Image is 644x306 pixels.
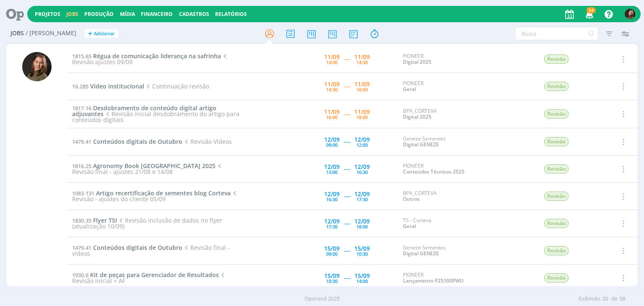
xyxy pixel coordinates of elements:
[587,7,596,13] span: 54
[602,295,608,303] span: 20
[94,31,115,36] span: Adicionar
[324,81,340,87] div: 11/09
[544,137,569,146] span: Revisão
[215,10,247,18] a: Relatórios
[72,137,182,145] a: 1479.41Conteúdos digitais de Outubro
[403,80,489,93] div: PIONEER
[403,113,431,120] a: Digital 2025
[403,250,439,257] a: Digital GENEZE
[141,10,173,18] a: Financeiro
[580,7,597,22] button: 54
[611,295,618,303] span: de
[66,10,78,18] a: Jobs
[324,164,340,170] div: 12/09
[10,30,24,37] span: Jobs
[403,190,489,202] div: BPA_CORTEVA
[354,273,370,279] div: 15/09
[326,115,338,119] div: 16:00
[326,87,338,92] div: 14:30
[72,82,144,90] a: 16.285Vídeo institucional
[93,244,182,252] span: Conteúdos digitais de Outubro
[72,52,91,60] span: 1815.65
[90,271,219,279] span: Kit de peças para Gerenciador de Resultados
[72,216,117,224] a: 1830.35Flyer TSI
[72,138,91,145] span: 1479.41
[354,81,370,87] div: 11/09
[26,30,76,37] span: / [PERSON_NAME]
[544,82,569,91] span: Revisão
[326,252,338,256] div: 09:00
[72,162,216,170] a: 1816.25Agronomy Book [GEOGRAPHIC_DATA] 2025
[72,162,223,176] span: Revisão final - ajustes 21/08 e 14/08
[403,195,420,202] a: Outros
[324,54,340,60] div: 11/09
[619,295,625,303] span: 58
[93,137,182,145] span: Conteúdos digitais de Outubro
[625,9,635,19] img: J
[72,52,229,66] span: Revisão ajustes 09/09
[624,7,636,21] button: J
[32,11,63,18] button: Projetos
[344,55,350,63] span: -----
[93,216,117,224] span: Flyer TSI
[72,104,216,118] a: 1817.16Desdobramento de conteúdo digital artigo adjuvantes
[403,136,489,148] div: Geneze Sementes
[344,110,350,118] span: -----
[72,189,238,203] span: Revisão - ajustes do cliente 05/09
[354,191,370,197] div: 12/09
[344,274,350,282] span: -----
[138,11,175,18] button: Financeiro
[354,54,370,60] div: 11/09
[72,217,91,224] span: 1830.35
[179,10,209,18] span: Cadastros
[72,244,91,252] span: 1479.41
[544,273,569,283] span: Revisão
[544,109,569,119] span: Revisão
[72,244,182,252] a: 1479.41Conteúdos digitais de Outubro
[403,58,431,65] a: Digital 2025
[324,191,340,197] div: 12/09
[544,219,569,228] span: Revisão
[182,137,231,145] span: Revisão Vídeos
[544,164,569,174] span: Revisão
[356,252,368,256] div: 10:30
[64,11,81,18] button: Jobs
[403,277,464,284] a: Lançamento P25300PWU
[344,165,350,173] span: -----
[326,279,338,283] div: 10:30
[403,53,489,65] div: PIONEER
[326,197,338,202] div: 16:30
[93,52,221,60] span: Régua de comunicação liderança na safrinha
[72,271,219,279] a: 1930.6Kit de peças para Gerenciador de Resultados
[403,168,465,175] a: Conteúdos Técnicos 2025
[72,52,221,60] a: 1815.65Régua de comunicação liderança na safrinha
[72,189,231,197] a: 1083.131Artigo recertificação de sementes blog Corteva
[544,54,569,64] span: Revisão
[354,164,370,170] div: 12/09
[403,163,489,175] div: PIONEER
[515,27,598,40] input: Busca
[72,271,88,279] span: 1930.6
[344,246,350,254] span: -----
[84,10,114,18] a: Produção
[326,60,338,65] div: 14:00
[324,109,340,115] div: 11/09
[177,11,212,18] button: Cadastros
[324,218,340,224] div: 12/09
[356,170,368,174] div: 16:30
[403,86,416,93] a: Geral
[117,11,138,18] button: Mídia
[354,218,370,224] div: 12/09
[96,189,231,197] span: Artigo recertificação de sementes blog Corteva
[120,10,135,18] a: Mídia
[35,10,60,18] a: Projetos
[72,110,239,124] span: Revisão inicial desdobramento do artigo para conteúdos digitais
[72,104,216,118] span: Desdobramento de conteúdo digital artigo adjuvantes
[90,82,144,90] span: Vídeo institucional
[356,279,368,283] div: 14:00
[88,29,92,38] span: +
[22,52,52,81] img: J
[579,295,600,303] span: Exibindo
[403,245,489,257] div: Geneze Sementes
[344,137,350,145] span: -----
